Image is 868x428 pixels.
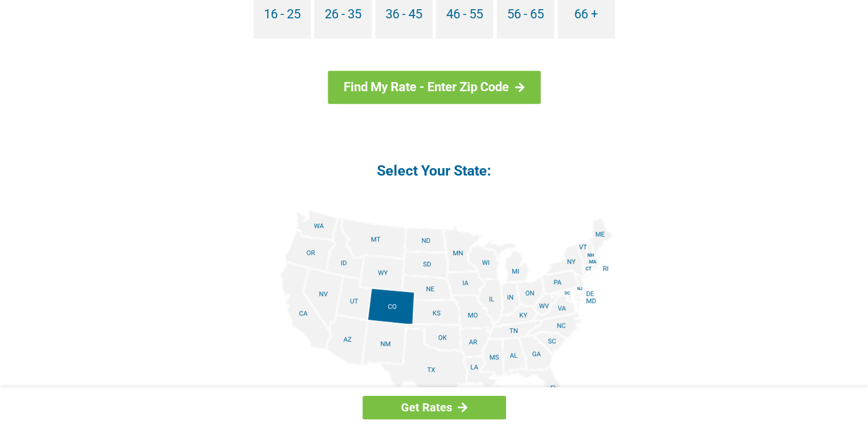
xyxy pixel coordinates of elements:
[159,161,710,180] h4: Select Your State:
[328,71,540,104] a: Find My Rate - Enter Zip Code
[363,396,506,419] a: Get Rates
